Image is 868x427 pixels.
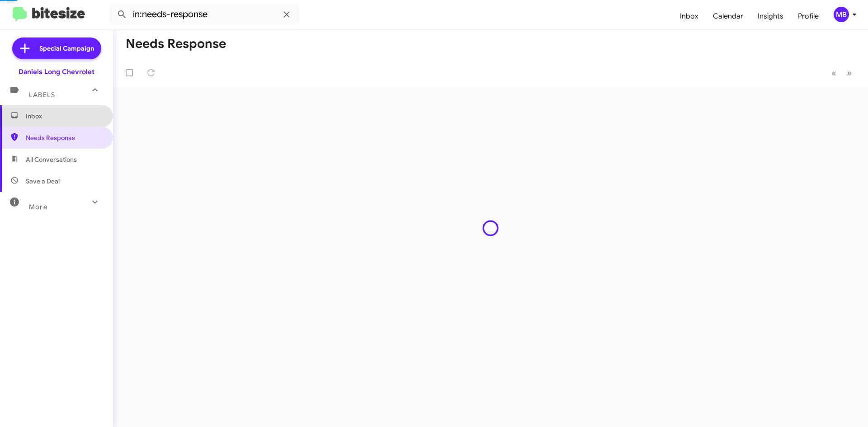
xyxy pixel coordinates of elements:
span: All Conversations [26,155,77,164]
button: Previous [826,64,842,82]
span: Labels [29,91,55,99]
a: Profile [791,3,826,29]
span: Needs Response [26,133,103,142]
a: Inbox [673,3,706,29]
div: MB [834,7,849,22]
button: MB [826,7,858,22]
h1: Needs Response [126,37,226,51]
div: Daniels Long Chevrolet [19,67,94,76]
span: » [847,67,852,79]
nav: Page navigation example [826,64,857,82]
span: « [831,67,836,79]
a: Special Campaign [12,38,101,59]
input: Search [109,4,299,25]
span: Special Campaign [39,44,94,53]
a: Calendar [706,3,750,29]
span: More [29,203,47,211]
span: Save a Deal [26,177,60,186]
a: Insights [750,3,791,29]
button: Next [841,64,857,82]
span: Inbox [26,112,103,121]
